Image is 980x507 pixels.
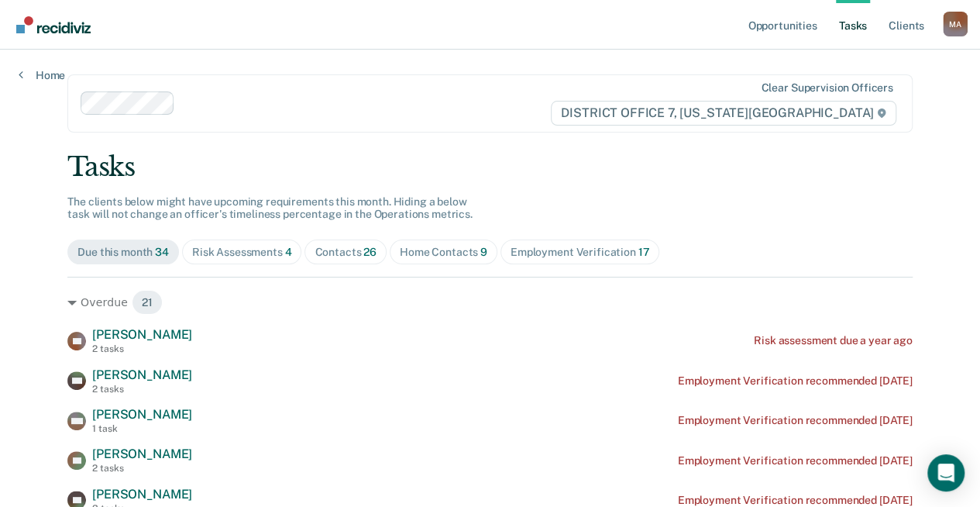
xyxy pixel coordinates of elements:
[92,384,192,395] div: 2 tasks
[363,246,377,258] span: 26
[92,463,192,474] div: 2 tasks
[92,423,192,434] div: 1 task
[943,12,968,36] div: M A
[400,246,487,259] div: Home Contacts
[132,290,163,315] span: 21
[285,246,292,258] span: 4
[192,246,292,259] div: Risk Assessments
[155,246,169,258] span: 34
[19,68,65,82] a: Home
[92,367,192,382] span: [PERSON_NAME]
[678,414,913,427] div: Employment Verification recommended [DATE]
[92,343,192,354] div: 2 tasks
[943,12,968,36] button: Profile dropdown button
[67,151,913,183] div: Tasks
[480,246,487,258] span: 9
[678,454,913,467] div: Employment Verification recommended [DATE]
[92,327,192,342] span: [PERSON_NAME]
[551,101,896,126] span: DISTRICT OFFICE 7, [US_STATE][GEOGRAPHIC_DATA]
[92,407,192,422] span: [PERSON_NAME]
[511,246,649,259] div: Employment Verification
[678,374,913,388] div: Employment Verification recommended [DATE]
[761,81,892,95] div: Clear supervision officers
[315,246,377,259] div: Contacts
[16,16,91,33] img: Recidiviz
[67,195,473,221] span: The clients below might have upcoming requirements this month. Hiding a below task will not chang...
[927,454,965,491] div: Open Intercom Messenger
[754,334,913,347] div: Risk assessment due a year ago
[638,246,650,258] span: 17
[92,487,192,502] span: [PERSON_NAME]
[678,494,913,507] div: Employment Verification recommended [DATE]
[67,290,913,315] div: Overdue 21
[92,447,192,461] span: [PERSON_NAME]
[77,246,169,259] div: Due this month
